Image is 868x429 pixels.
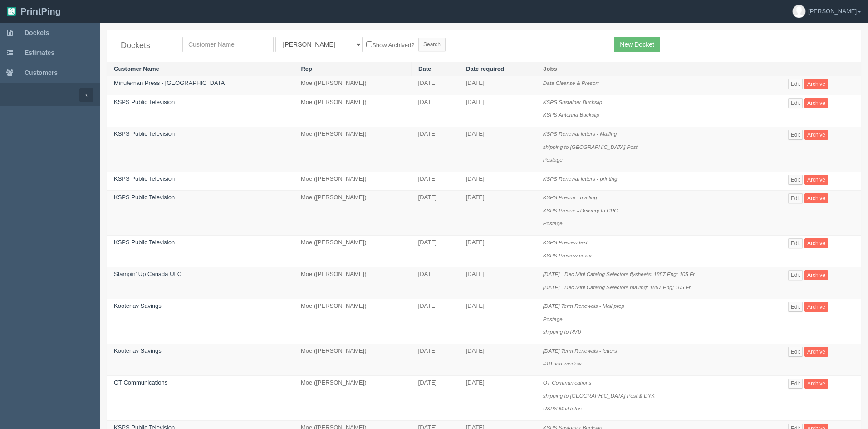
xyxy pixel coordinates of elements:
i: [DATE] - Dec Mini Catalog Selectors mailing: 1857 Eng; 105 Fr [543,284,691,290]
td: Moe ([PERSON_NAME]) [294,172,412,191]
td: [DATE] [459,127,536,172]
i: Postage [543,220,563,226]
a: Edit [788,238,803,248]
label: Show Archived? [366,39,414,50]
a: OT Communications [114,379,167,386]
input: Search [418,38,446,51]
i: OT Communications [543,380,592,385]
a: KSPS Public Television [114,99,175,105]
a: Kootenay Savings [114,347,162,354]
i: shipping to RVU [543,329,581,335]
i: Postage [543,157,563,163]
td: Moe ([PERSON_NAME]) [294,191,412,236]
a: New Docket [614,37,660,52]
i: [DATE] Term Renewals - Mail prep [543,303,624,309]
a: Archive [804,98,828,108]
td: [DATE] [412,376,459,421]
a: Customer Name [114,65,159,72]
td: [DATE] [412,299,459,344]
a: Edit [788,79,803,89]
input: Customer Name [182,37,274,52]
td: [DATE] [459,235,536,267]
td: [DATE] [459,172,536,191]
td: Moe ([PERSON_NAME]) [294,344,412,375]
a: Edit [788,193,803,203]
td: [DATE] [459,344,536,375]
td: [DATE] [459,95,536,127]
a: Rep [301,65,312,72]
i: KSPS Sustainer Buckslip [543,99,603,105]
td: [DATE] [412,76,459,95]
a: Archive [804,238,828,248]
td: [DATE] [412,235,459,267]
td: Moe ([PERSON_NAME]) [294,127,412,172]
h4: Dockets [121,41,169,50]
i: #10 non window [543,360,581,366]
a: KSPS Public Television [114,239,175,246]
i: KSPS Prevue - mailing [543,194,597,200]
a: Edit [788,302,803,312]
i: shipping to [GEOGRAPHIC_DATA] Post [543,144,638,150]
td: Moe ([PERSON_NAME]) [294,76,412,95]
td: [DATE] [459,76,536,95]
a: Archive [804,175,828,185]
span: Estimates [25,49,54,56]
a: Archive [804,379,828,389]
a: Edit [788,98,803,108]
td: Moe ([PERSON_NAME]) [294,95,412,127]
a: Edit [788,379,803,389]
td: [DATE] [412,172,459,191]
a: KSPS Public Television [114,130,175,137]
td: [DATE] [412,191,459,236]
td: [DATE] [412,95,459,127]
a: Archive [804,302,828,312]
td: [DATE] [412,127,459,172]
a: Archive [804,130,828,140]
td: [DATE] [459,267,536,299]
img: logo-3e63b451c926e2ac314895c53de4908e5d424f24456219fb08d385ab2e579770.png [7,7,16,16]
a: Archive [804,79,828,89]
img: avatar_default-7531ab5dedf162e01f1e0bb0964e6a185e93c5c22dfe317fb01d7f8cd2b1632c.jpg [793,5,805,18]
i: Postage [543,316,563,322]
a: Date required [466,65,504,72]
td: [DATE] [459,376,536,421]
td: Moe ([PERSON_NAME]) [294,267,412,299]
i: KSPS Prevue - Delivery to CPC [543,207,618,213]
i: Data Cleanse & Presort [543,80,599,86]
i: [DATE] Term Renewals - letters [543,348,617,354]
a: Stampin' Up Canada ULC [114,271,181,277]
a: Edit [788,347,803,357]
td: [DATE] [412,267,459,299]
i: KSPS Preview cover [543,252,592,258]
a: Kootenay Savings [114,302,162,309]
th: Jobs [536,62,781,76]
td: Moe ([PERSON_NAME]) [294,299,412,344]
a: Archive [804,347,828,357]
span: Dockets [25,29,49,36]
a: Archive [804,193,828,203]
i: KSPS Renewal letters - printing [543,176,618,182]
i: shipping to [GEOGRAPHIC_DATA] Post & DYK [543,393,655,399]
td: Moe ([PERSON_NAME]) [294,376,412,421]
i: KSPS Preview text [543,239,588,245]
a: Edit [788,270,803,280]
a: Date [418,65,431,72]
i: KSPS Renewal letters - Mailing [543,131,617,137]
a: KSPS Public Television [114,175,175,182]
a: Edit [788,175,803,185]
a: Minuteman Press - [GEOGRAPHIC_DATA] [114,79,226,86]
a: Edit [788,130,803,140]
i: KSPS Antenna Buckslip [543,112,599,118]
td: [DATE] [459,191,536,236]
a: Archive [804,270,828,280]
td: [DATE] [459,299,536,344]
i: [DATE] - Dec Mini Catalog Selectors flysheets: 1857 Eng; 105 Fr [543,271,695,277]
a: KSPS Public Television [114,194,175,201]
i: USPS Mail totes [543,405,582,411]
td: [DATE] [412,344,459,375]
input: Show Archived? [366,41,372,47]
td: Moe ([PERSON_NAME]) [294,235,412,267]
span: Customers [25,69,58,76]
